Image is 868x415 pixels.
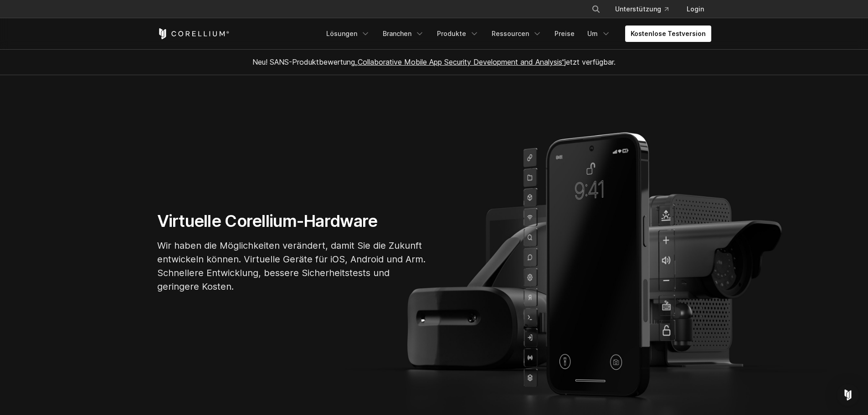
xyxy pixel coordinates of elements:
[631,30,706,37] font: Kostenlose Testversion
[687,5,704,13] font: Login
[355,57,565,67] a: „Collaborative Mobile App Security Development and Analysis“
[588,1,604,17] button: Suchen
[587,30,598,37] font: Um
[437,30,466,37] font: Produkte
[326,30,357,37] font: Lösungen
[555,30,575,37] font: Preise
[252,57,355,67] font: Neu! SANS-Produktbewertung
[157,240,426,292] font: Wir haben die Möglichkeiten verändert, damit Sie die Zukunft entwickeln können. Virtuelle Geräte ...
[157,28,230,39] a: Corellium-Startseite
[615,5,661,13] font: Unterstützung
[565,57,616,67] font: jetzt verfügbar.
[157,211,378,231] font: Virtuelle Corellium-Hardware
[492,30,529,37] font: Ressourcen
[383,30,411,37] font: Branchen
[321,26,711,42] div: Navigationsmenü
[580,1,711,17] div: Navigationsmenü
[837,384,859,406] div: Öffnen Sie den Intercom Messenger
